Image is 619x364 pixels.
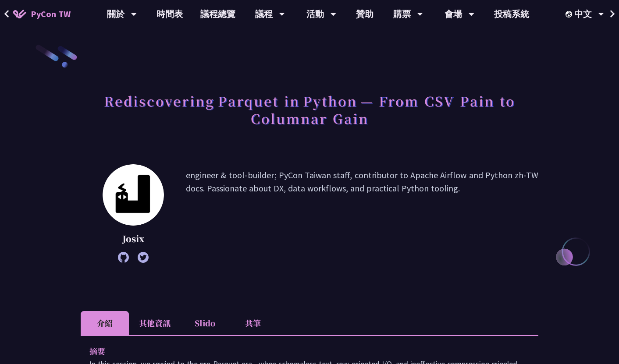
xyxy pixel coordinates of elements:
[229,311,277,335] li: 共筆
[103,232,164,245] p: Josix
[13,10,26,18] img: Home icon of PyCon TW 2025
[129,311,181,335] li: 其他資訊
[31,7,71,21] span: PyCon TW
[566,11,574,18] img: Locale Icon
[4,3,79,25] a: PyCon TW
[103,164,164,226] img: Josix
[81,88,538,131] h1: Rediscovering Parquet in Python — From CSV Pain to Columnar Gain
[181,311,229,335] li: Slido
[81,311,129,335] li: 介紹
[186,169,538,258] p: engineer & tool-builder; PyCon Taiwan staff, contributor to Apache Airflow and Python zh-TW docs....
[89,345,512,357] p: 摘要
